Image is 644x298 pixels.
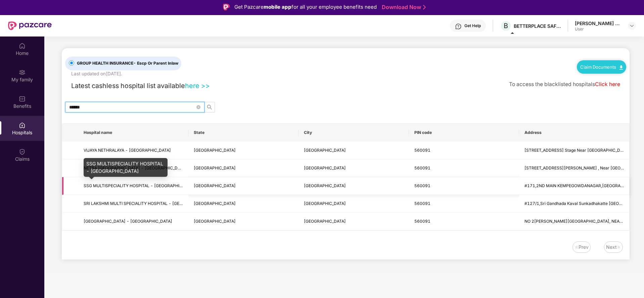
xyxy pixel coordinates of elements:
td: KARNATAKA [188,177,298,195]
th: State [188,124,298,142]
td: BANGALORE [298,142,409,159]
span: close-circle [196,104,200,110]
img: svg+xml;base64,PHN2ZyB4bWxucz0iaHR0cDovL3d3dy53My5vcmcvMjAwMC9zdmciIHdpZHRoPSIxNiIgaGVpZ2h0PSIxNi... [574,245,579,249]
span: [GEOGRAPHIC_DATA] [304,165,346,170]
td: SSG MULTISPECIALITY HOSPITAL - BANGALORE [78,177,188,195]
strong: mobile app [264,4,291,10]
span: [GEOGRAPHIC_DATA] [304,219,346,224]
a: here >> [185,82,210,90]
span: 560091 [414,148,430,153]
span: [GEOGRAPHIC_DATA] [304,148,346,153]
th: City [298,124,409,142]
span: 560091 [414,183,430,188]
a: Download Now [382,4,424,11]
img: New Pazcare Logo [8,21,52,30]
td: KARNATAKA [188,213,298,230]
img: svg+xml;base64,PHN2ZyB4bWxucz0iaHR0cDovL3d3dy53My5vcmcvMjAwMC9zdmciIHdpZHRoPSIxMC40IiBoZWlnaHQ9Ij... [619,65,623,70]
span: search [204,104,215,110]
img: svg+xml;base64,PHN2ZyBpZD0iSGVscC0zMngzMiIgeG1sbnM9Imh0dHA6Ly93d3cudzMub3JnLzIwMDAvc3ZnIiB3aWR0aD... [455,23,462,30]
td: BANGALORE [298,195,409,213]
div: Get Pazcare for all your employee benefits need [234,3,377,11]
th: PIN code [409,124,519,142]
span: 560091 [414,165,430,170]
span: [STREET_ADDRESS] Stage Near [GEOGRAPHIC_DATA] [524,148,629,153]
div: BETTERPLACE SAFETY SOLUTIONS PRIVATE LIMITED [514,23,561,29]
div: Last updated on [DATE] . [71,70,122,78]
div: SSG MULTISPECIALITY HOSPITAL - [GEOGRAPHIC_DATA] [84,158,168,177]
span: SRI LAKSHMI MULTI SPECIALITY HOSPITAL - [GEOGRAPHIC_DATA] [84,201,214,206]
td: 113 MAGADI MAIN ROAD ANJANA NAGAR BEDARAHALLI ,Anjananagar , Near Adishwar showroom [519,159,629,177]
span: Address [524,130,624,135]
span: 560091 [414,219,430,224]
img: svg+xml;base64,PHN2ZyBpZD0iQmVuZWZpdHMiIHhtbG5zPSJodHRwOi8vd3d3LnczLm9yZy8yMDAwL3N2ZyIgd2lkdGg9Ij... [19,95,26,102]
img: svg+xml;base64,PHN2ZyBpZD0iQ2xhaW0iIHhtbG5zPSJodHRwOi8vd3d3LnczLm9yZy8yMDAwL3N2ZyIgd2lkdGg9IjIwIi... [19,148,26,155]
a: Click here [595,81,620,87]
td: BANGALORE [298,213,409,230]
th: Address [519,124,629,142]
button: search [204,102,215,113]
img: svg+xml;base64,PHN2ZyBpZD0iRHJvcGRvd24tMzJ4MzIiIHhtbG5zPSJodHRwOi8vd3d3LnczLm9yZy8yMDAwL3N2ZyIgd2... [629,23,635,28]
td: BANGALORE [298,177,409,195]
td: NO 2, SAI NANDI COMPLEX, NEAR SUNKADAKATTE BUS STOP, VISHWA NEEDAM POST [519,213,629,230]
span: [GEOGRAPHIC_DATA] [194,183,236,188]
span: [GEOGRAPHIC_DATA] [194,148,236,153]
span: [GEOGRAPHIC_DATA] - [GEOGRAPHIC_DATA] [84,219,172,224]
span: 560091 [414,201,430,206]
span: [GEOGRAPHIC_DATA] [194,219,236,224]
span: Hospital name [84,130,183,135]
td: #127/1,Sri Gandhada Kaval Sunkadhakatte Vishwaneedam Post Magadi Main Road [519,195,629,213]
td: SRI LAKSHMI MULTI SPECIALITY HOSPITAL - Bangalore [78,195,188,213]
span: VIJAYA NETHRALAYA - [GEOGRAPHIC_DATA] [84,148,171,153]
th: Hospital name [78,124,188,142]
td: #171,2ND MAIN KEMPEGOWDANAGAR,BYADARAHALLI,MAGADI MAIN ROAD [519,177,629,195]
span: [GEOGRAPHIC_DATA] [194,201,236,206]
img: Logo [223,4,230,10]
td: KARNATAKA [188,159,298,177]
span: B [504,22,508,30]
div: Next [606,243,617,251]
div: [PERSON_NAME] T H [575,20,622,26]
td: BANGALORE [298,159,409,177]
td: SRI RAMA HOSPITAL - BANGALORE [78,213,188,230]
img: Stroke [423,4,426,11]
span: - Escp Or Parent Inlaw [133,61,178,66]
div: User [575,26,622,32]
div: Get Help [464,23,481,28]
span: SSG MULTISPECIALITY HOSPITAL - [GEOGRAPHIC_DATA] [84,183,196,188]
img: svg+xml;base64,PHN2ZyB4bWxucz0iaHR0cDovL3d3dy53My5vcmcvMjAwMC9zdmciIHdpZHRoPSIxNiIgaGVpZ2h0PSIxNi... [617,245,621,249]
span: To access the blacklisted hospitals [509,81,595,87]
a: Claim Documents [580,64,623,70]
span: [GEOGRAPHIC_DATA] [304,183,346,188]
img: svg+xml;base64,PHN2ZyBpZD0iSG9zcGl0YWxzIiB4bWxucz0iaHR0cDovL3d3dy53My5vcmcvMjAwMC9zdmciIHdpZHRoPS... [19,122,26,129]
img: svg+xml;base64,PHN2ZyBpZD0iSG9tZSIgeG1sbnM9Imh0dHA6Ly93d3cudzMub3JnLzIwMDAvc3ZnIiB3aWR0aD0iMjAiIG... [19,43,26,49]
td: VIJAYA NETHRALAYA - Bangalore [78,142,188,159]
span: [GEOGRAPHIC_DATA] [194,165,236,170]
img: svg+xml;base64,PHN2ZyB3aWR0aD0iMjAiIGhlaWdodD0iMjAiIHZpZXdCb3g9IjAgMCAyMCAyMCIgZmlsbD0ibm9uZSIgeG... [19,69,26,76]
span: Latest cashless hospital list available [71,82,185,90]
span: [GEOGRAPHIC_DATA] [304,201,346,206]
div: Prev [579,243,589,251]
td: KARNATAKA [188,142,298,159]
td: No.5 , 20th Cross , Malgala Under Pass , Ring Road , Nagarbhavi 2nd Stage Near Malgala Under Pass [519,142,629,159]
span: close-circle [196,105,200,109]
td: KARNATAKA [188,195,298,213]
td: NETRA DRISHTI EYE HOSPITAL - BANGALORE [78,159,188,177]
span: GROUP HEALTH INSURANCE [74,60,181,67]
